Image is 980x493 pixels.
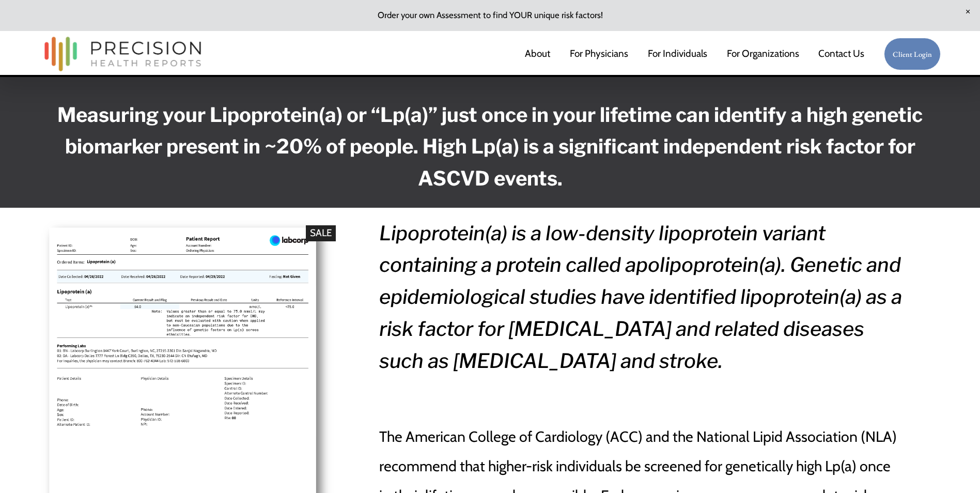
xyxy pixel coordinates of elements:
a: For Physicians [570,43,628,65]
em: Lipoprotein(a) is a low-density lipoprotein variant containing a protein called apolipoprotein(a)... [379,221,906,373]
a: Contact Us [818,43,864,65]
strong: Measuring your Lipoprotein(a) or “Lp(a)” just once in your lifetime can identify a high genetic b... [57,103,927,191]
a: folder dropdown [727,43,799,65]
span: For Organizations [727,44,799,64]
div: Sale [306,225,336,241]
a: Client Login [884,38,941,70]
img: Precision Health Reports [39,32,207,76]
a: About [525,43,550,65]
a: For Individuals [648,43,707,65]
